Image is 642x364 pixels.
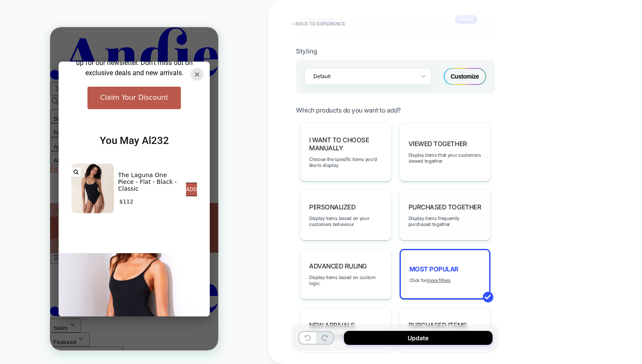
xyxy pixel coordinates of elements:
[141,41,153,54] button: ×
[309,215,382,227] span: Display items based on your customers behaviour
[309,321,355,329] span: New Arrivals
[69,171,83,178] div: $112
[21,140,31,150] div: Zoom Button
[296,106,401,114] span: Which products do you want to add?
[50,107,119,119] span: You May Al232
[68,144,132,167] div: The Laguna One Piece - Flat - Black - Classic
[309,274,382,286] span: Display items based on custom logic
[296,47,495,55] div: Styling
[427,277,451,283] u: more filters
[8,226,160,311] img: Promotion
[21,136,64,186] img: The Laguna One Piece - Flat - Black - Classic
[304,15,333,23] span: Discounts
[309,262,367,270] span: Advanced Ruling
[408,140,467,148] span: Viewed Together
[344,331,493,345] button: Update
[309,203,355,211] span: personalized
[21,20,147,51] div: Get 20% off your first order when you sign up for our newsletter. Don't miss out on exclusive dea...
[136,155,147,169] span: Add to cart
[309,136,382,152] span: I want to choose manually
[409,265,459,273] span: Most Popular
[408,152,481,164] span: Display items that your customers viewed together
[408,215,481,227] span: Display items frequently purchased together
[408,321,467,329] span: Purchased Items
[37,59,131,82] button: Claim Your Discount
[287,17,349,31] button: < Back to experience
[408,203,481,211] span: Purchased Together
[309,156,382,168] span: Choose the specific items you'd like to display
[409,277,451,283] span: Click for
